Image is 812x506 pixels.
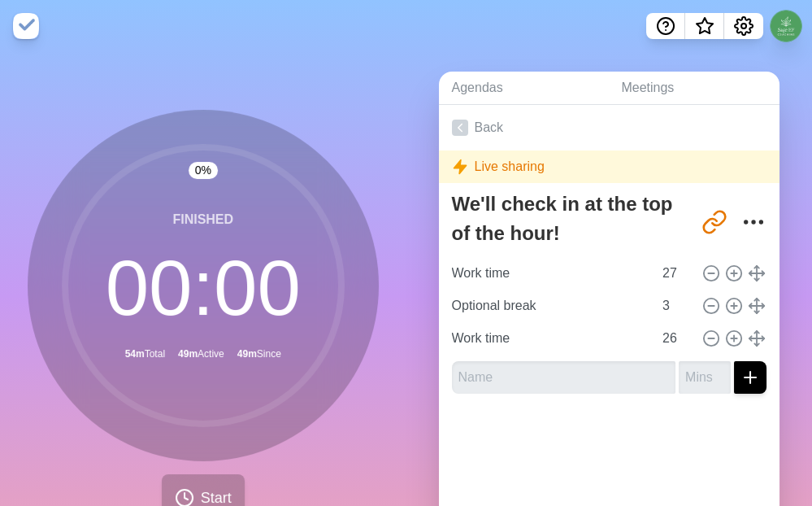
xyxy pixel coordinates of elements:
[679,361,731,394] input: Mins
[656,257,695,290] input: Mins
[698,206,731,238] button: Share link
[445,257,654,290] input: Name
[724,13,763,39] button: Settings
[608,72,779,105] a: Meetings
[439,72,609,105] a: Agendas
[439,150,780,183] div: Live sharing
[445,322,654,355] input: Name
[737,206,770,238] button: More
[685,13,724,39] button: What’s new
[646,13,685,39] button: Help
[439,105,780,150] a: Back
[445,290,654,322] input: Name
[656,290,695,322] input: Mins
[656,322,695,355] input: Mins
[452,361,676,394] input: Name
[13,13,39,39] img: timeblocks logo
